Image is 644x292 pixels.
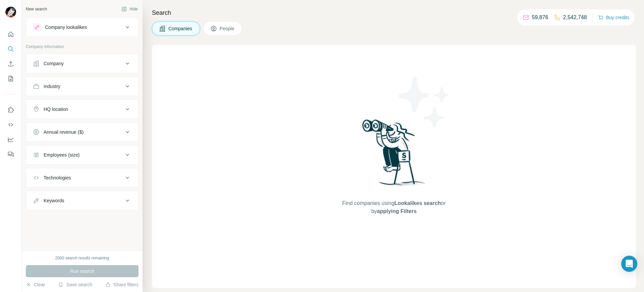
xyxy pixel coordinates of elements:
div: Employees (size) [44,152,79,158]
button: Use Surfe on LinkedIn [5,104,16,116]
button: Keywords [26,193,138,209]
button: Annual revenue ($) [26,124,138,140]
span: Lookalikes search [394,200,441,206]
span: Find companies using or by [340,199,447,215]
button: HQ location [26,101,138,117]
button: Company [26,55,138,72]
button: Clear [26,281,45,288]
span: applying Filters [377,208,417,214]
button: Use Surfe API [5,119,16,131]
span: Companies [168,25,193,32]
button: Share filters [105,281,139,288]
button: Quick start [5,28,16,40]
h4: Search [152,8,636,17]
div: HQ location [44,106,68,113]
button: Feedback [5,148,16,160]
button: Dashboard [5,133,16,145]
button: Employees (size) [26,147,138,163]
div: Annual revenue ($) [44,129,84,135]
button: Technologies [26,170,138,186]
p: 59,876 [532,13,548,22]
div: Open Intercom Messenger [621,256,637,272]
div: Industry [44,83,60,90]
button: Search [5,43,16,55]
button: Industry [26,78,138,94]
div: Company [44,60,64,67]
button: Buy credits [598,13,629,22]
button: Save search [58,281,92,288]
button: My lists [5,73,16,85]
button: Enrich CSV [5,58,16,70]
div: Keywords [44,197,64,204]
div: Company lookalikes [45,24,87,31]
div: 2000 search results remaining [55,255,109,261]
button: Company lookalikes [26,19,138,35]
img: Surfe Illustration - Woman searching with binoculars [359,118,429,193]
button: Hide [117,4,143,14]
div: New search [26,6,47,12]
p: 2,542,748 [563,13,587,22]
img: Avatar [5,7,16,17]
div: Technologies [44,174,71,181]
p: Company information [26,44,139,50]
img: Surfe Illustration - Stars [394,72,454,132]
span: People [220,25,235,32]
